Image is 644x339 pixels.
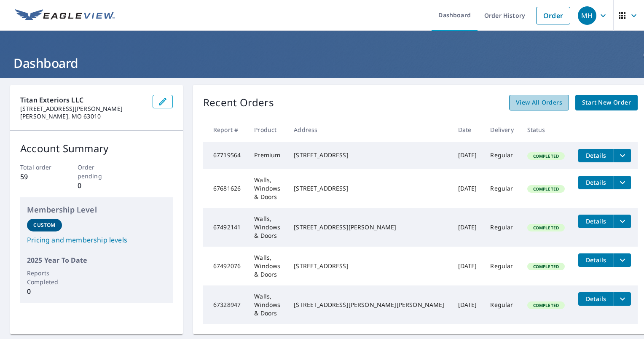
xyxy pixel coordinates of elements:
span: Completed [528,225,564,231]
span: Details [583,151,609,159]
td: [DATE] [451,285,484,324]
th: Product [247,117,287,142]
p: 59 [20,172,59,182]
td: [DATE] [451,169,484,208]
button: detailsBtn-67492141 [578,215,614,228]
span: Details [583,178,609,186]
th: Status [521,117,572,142]
button: detailsBtn-67719564 [578,149,614,162]
td: Regular [483,247,520,285]
p: Total order [20,163,59,172]
span: View All Orders [516,97,562,108]
div: [STREET_ADDRESS] [294,184,444,193]
p: Order pending [78,163,116,180]
span: Completed [528,186,564,192]
a: Pricing and membership levels [27,235,166,245]
button: filesDropdownBtn-67328947 [614,292,631,306]
th: Date [451,117,484,142]
p: Recent Orders [203,95,274,110]
td: 67492141 [203,208,247,247]
button: filesDropdownBtn-67719564 [614,149,631,162]
div: MH [578,6,596,25]
p: 0 [78,180,116,191]
p: Reports Completed [27,269,62,286]
th: Delivery [483,117,520,142]
td: Premium [247,142,287,169]
div: [STREET_ADDRESS][PERSON_NAME] [294,223,444,231]
a: Start New Order [575,95,638,110]
p: 0 [27,286,62,296]
td: Walls, Windows & Doors [247,285,287,324]
p: Account Summary [20,141,173,156]
td: 67492076 [203,247,247,285]
div: [STREET_ADDRESS] [294,151,444,159]
span: Details [583,256,609,264]
p: Titan Exteriors LLC [20,95,146,105]
p: Custom [33,221,55,229]
td: Regular [483,208,520,247]
td: Regular [483,285,520,324]
span: Details [583,295,609,303]
button: detailsBtn-67492076 [578,253,614,267]
td: [DATE] [451,142,484,169]
span: Completed [528,153,564,159]
td: Walls, Windows & Doors [247,247,287,285]
div: [STREET_ADDRESS][PERSON_NAME][PERSON_NAME] [294,301,444,309]
span: Details [583,217,609,225]
button: filesDropdownBtn-67681626 [614,176,631,189]
td: Regular [483,142,520,169]
td: Regular [483,169,520,208]
div: [STREET_ADDRESS] [294,262,444,270]
button: filesDropdownBtn-67492076 [614,253,631,267]
td: Walls, Windows & Doors [247,169,287,208]
img: EV Logo [15,9,115,22]
th: Address [287,117,451,142]
p: [STREET_ADDRESS][PERSON_NAME] [20,105,146,113]
th: Report # [203,117,247,142]
button: filesDropdownBtn-67492141 [614,215,631,228]
td: Walls, Windows & Doors [247,208,287,247]
span: Completed [528,302,564,308]
span: Completed [528,264,564,269]
td: [DATE] [451,208,484,247]
span: Start New Order [582,97,631,108]
a: View All Orders [509,95,569,110]
td: 67681626 [203,169,247,208]
h1: Dashboard [10,54,634,72]
button: detailsBtn-67681626 [578,176,614,189]
p: [PERSON_NAME], MO 63010 [20,113,146,120]
button: detailsBtn-67328947 [578,292,614,306]
td: [DATE] [451,247,484,285]
a: Order [536,7,570,24]
p: 2025 Year To Date [27,255,166,265]
td: 67719564 [203,142,247,169]
p: Membership Level [27,204,166,215]
td: 67328947 [203,285,247,324]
